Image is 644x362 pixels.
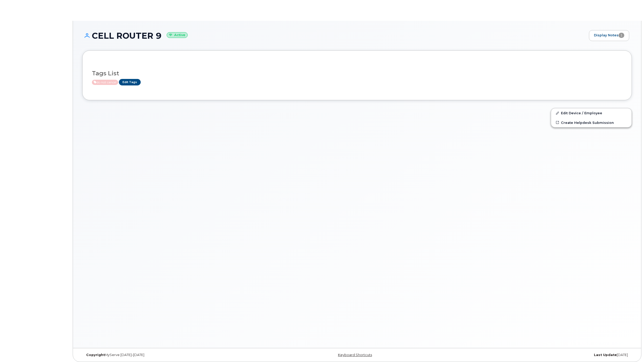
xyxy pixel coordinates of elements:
[338,353,372,357] a: Keyboard Shortcuts
[82,353,266,357] div: MyServe [DATE]–[DATE]
[551,108,632,118] a: Edit Device / Employee
[86,353,105,357] strong: Copyright
[167,32,188,38] small: Active
[449,353,632,357] div: [DATE]
[594,353,617,357] strong: Last Update
[82,31,586,40] h1: CELL ROUTER 9
[92,80,118,85] span: Active
[119,79,141,85] a: Edit Tags
[589,30,629,41] a: Display Notes1
[551,118,632,127] a: Create Helpdesk Submission
[619,33,624,38] span: 1
[92,70,622,77] h3: Tags List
